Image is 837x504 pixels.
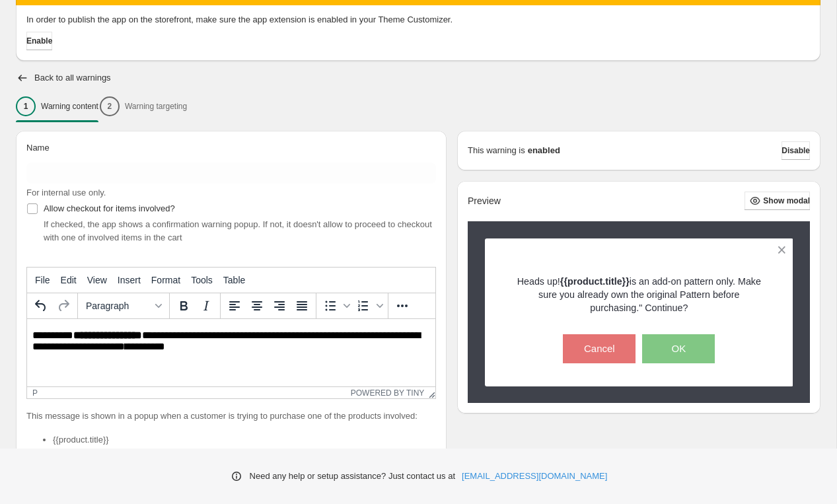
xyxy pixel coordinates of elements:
span: Paragraph [86,301,151,311]
h2: Preview [468,196,501,207]
p: In order to publish the app on the storefront, make sure the app extension is enabled in your The... [26,13,810,26]
button: Align left [223,295,246,317]
p: This message is shown in a popup when a customer is trying to purchase one of the products involved: [26,410,436,423]
span: Format [151,275,180,285]
button: Disable [782,141,810,160]
button: Formats [81,295,166,317]
span: Insert [118,275,141,285]
h2: Back to all warnings [34,73,111,83]
strong: {{product.title}} [560,276,630,287]
button: Undo [30,295,52,317]
button: Cancel [563,334,636,363]
p: Warning content [41,101,98,112]
button: Justify [291,295,313,317]
span: Allow checkout for items involved? [44,203,175,213]
div: Resize [424,387,435,398]
button: Italic [195,295,217,317]
button: Align right [268,295,291,317]
span: Disable [782,145,810,156]
div: p [32,388,38,398]
p: Heads up! is an add-on pattern only. Make sure you already own the original Pattern before purcha... [508,275,770,314]
div: Bullet list [319,295,352,317]
span: Tools [191,275,213,285]
span: Table [223,275,245,285]
button: 1Warning content [16,92,98,120]
span: View [87,275,107,285]
button: Bold [172,295,195,317]
strong: enabled [528,144,560,157]
button: Enable [26,32,52,50]
button: Align center [246,295,268,317]
li: {{product.title}} [53,433,436,447]
div: 1 [16,96,36,116]
button: OK [642,334,715,363]
div: Numbered list [352,295,385,317]
span: For internal use only. [26,188,106,198]
a: Powered by Tiny [351,388,425,398]
a: [EMAIL_ADDRESS][DOMAIN_NAME] [462,470,607,483]
span: Edit [61,275,77,285]
span: File [35,275,50,285]
p: This warning is [468,144,525,157]
button: More... [391,295,414,317]
span: Enable [26,36,52,46]
span: If checked, the app shows a confirmation warning popup. If not, it doesn't allow to proceed to ch... [44,219,432,242]
button: Show modal [745,192,810,210]
span: Show modal [763,196,810,206]
span: Name [26,143,50,153]
iframe: Rich Text Area [27,319,435,386]
button: Redo [52,295,75,317]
